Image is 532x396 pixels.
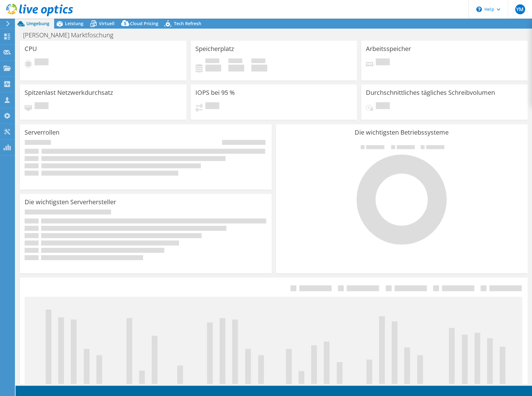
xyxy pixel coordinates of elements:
h3: Durchschnittliches tägliches Schreibvolumen [366,89,495,96]
h1: [PERSON_NAME] Marktfoschung [20,32,123,39]
span: Ausstehend [35,102,49,111]
span: YM [515,4,525,14]
span: Insgesamt [251,58,265,65]
h3: Die wichtigsten Betriebssysteme [281,129,523,136]
span: Virtuell [99,21,114,26]
h4: 0 GiB [205,65,221,71]
h3: Serverrollen [25,129,59,136]
span: Verfügbar [228,58,242,65]
h3: Speicherplatz [195,45,234,52]
span: Tech Refresh [174,21,201,26]
span: Ausstehend [376,58,390,67]
h3: Spitzenlast Netzwerkdurchsatz [25,89,113,96]
h3: Arbeitsspeicher [366,45,411,52]
h3: IOPS bei 95 % [195,89,235,96]
svg: \n [476,7,482,12]
h4: 0 GiB [251,65,267,71]
span: Ausstehend [376,102,390,111]
h3: Die wichtigsten Serverhersteller [25,199,116,205]
span: Umgebung [26,21,49,26]
span: Belegt [205,58,219,65]
span: Ausstehend [35,58,49,67]
span: Leistung [65,21,83,26]
h4: 0 GiB [228,65,244,71]
h3: CPU [25,45,37,52]
span: Ausstehend [205,102,219,111]
span: Cloud Pricing [130,21,158,26]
